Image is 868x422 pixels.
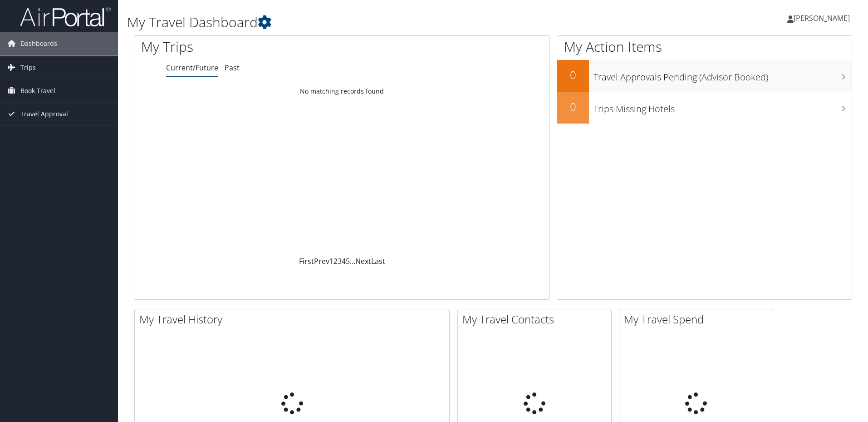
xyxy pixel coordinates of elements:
[787,5,859,32] a: [PERSON_NAME]
[20,103,68,125] span: Travel Approval
[20,6,111,27] img: airportal-logo.png
[350,256,355,266] span: …
[134,83,549,99] td: No matching records found
[346,256,350,266] a: 5
[127,13,615,32] h1: My Travel Dashboard
[314,256,329,266] a: Prev
[794,13,850,23] span: [PERSON_NAME]
[593,66,852,84] h3: Travel Approvals Pending (Advisor Booked)
[342,256,346,266] a: 4
[557,99,589,114] h2: 0
[299,256,314,266] a: First
[557,60,852,92] a: 0Travel Approvals Pending (Advisor Booked)
[20,32,57,55] span: Dashboards
[329,256,333,266] a: 1
[166,63,218,73] a: Current/Future
[371,256,385,266] a: Last
[557,92,852,124] a: 0Trips Missing Hotels
[20,79,55,102] span: Book Travel
[557,37,852,56] h1: My Action Items
[225,63,240,73] a: Past
[20,56,36,79] span: Trips
[139,312,449,327] h2: My Travel History
[557,67,589,83] h2: 0
[624,312,773,327] h2: My Travel Spend
[338,256,342,266] a: 3
[355,256,371,266] a: Next
[462,312,611,327] h2: My Travel Contacts
[593,98,852,115] h3: Trips Missing Hotels
[141,37,370,56] h1: My Trips
[333,256,338,266] a: 2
